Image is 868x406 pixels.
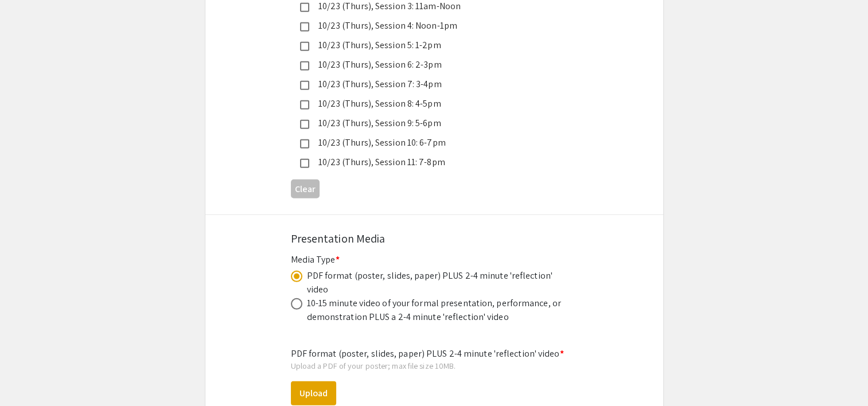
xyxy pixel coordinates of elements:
div: 10-15 minute video of your formal presentation, performance, or demonstration PLUS a 2-4 minute '... [307,296,565,324]
div: 10/23 (Thurs), Session 11: 7-8pm [309,155,550,169]
mat-label: PDF format (poster, slides, paper) PLUS 2-4 minute 'reflection' video [291,348,564,360]
mat-label: Media Type [291,253,340,266]
button: Upload [291,381,336,405]
iframe: Chat [9,354,49,397]
div: PDF format (poster, slides, paper) PLUS 2-4 minute 'reflection' video [307,269,565,296]
div: 10/23 (Thurs), Session 7: 3-4pm [309,77,550,91]
div: Upload a PDF of your poster; max file size 10MB. [291,361,578,371]
div: 10/23 (Thurs), Session 9: 5-6pm [309,116,550,130]
div: 10/23 (Thurs), Session 8: 4-5pm [309,97,550,111]
button: Clear [291,179,320,198]
div: 10/23 (Thurs), Session 4: Noon-1pm [309,19,550,33]
div: Presentation Media [291,230,578,247]
div: 10/23 (Thurs), Session 6: 2-3pm [309,58,550,72]
div: 10/23 (Thurs), Session 10: 6-7pm [309,136,550,150]
div: 10/23 (Thurs), Session 5: 1-2pm [309,38,550,52]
